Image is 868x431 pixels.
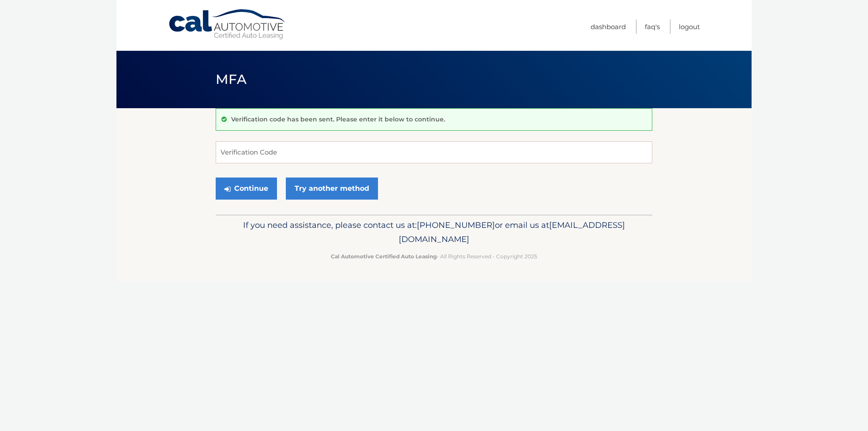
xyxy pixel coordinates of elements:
[645,19,660,34] a: FAQ's
[331,253,437,260] strong: Cal Automotive Certified Auto Leasing
[679,19,700,34] a: Logout
[417,220,495,230] span: [PHONE_NUMBER]
[221,218,647,246] p: If you need assistance, please contact us at: or email us at
[168,9,287,40] a: Cal Automotive
[286,178,378,200] a: Try another method
[231,115,445,123] p: Verification code has been sent. Please enter it below to continue.
[216,71,247,87] span: MFA
[221,252,647,261] p: - All Rights Reserved - Copyright 2025
[591,19,626,34] a: Dashboard
[399,220,625,244] span: [EMAIL_ADDRESS][DOMAIN_NAME]
[216,178,277,200] button: Continue
[216,141,652,163] input: Verification Code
